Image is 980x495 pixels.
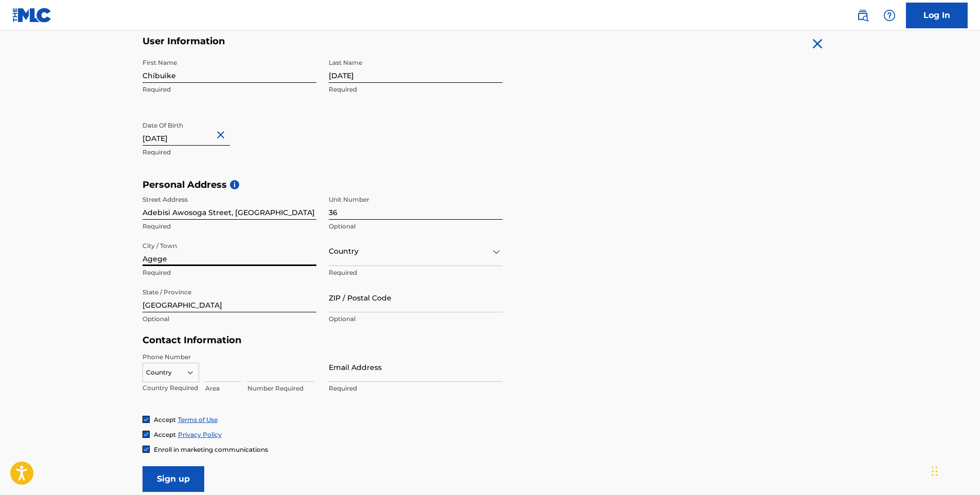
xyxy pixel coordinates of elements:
[154,416,176,423] span: Accept
[142,36,503,47] h5: User Information
[329,85,503,94] p: Required
[142,85,316,94] p: Required
[929,446,980,495] iframe: Chat Widget
[142,466,204,492] input: Sign up
[142,334,503,346] h5: Contact Information
[142,179,838,191] h5: Personal Address
[142,314,316,324] p: Optional
[883,9,896,22] img: help
[809,36,826,52] img: close
[178,431,222,438] a: Privacy Policy
[329,384,503,393] p: Required
[142,268,316,277] p: Required
[879,5,900,26] div: Help
[178,416,218,423] a: Terms of Use
[329,268,503,277] p: Required
[205,384,241,393] p: Area
[142,222,316,231] p: Required
[329,222,503,231] p: Optional
[932,456,938,487] div: Drag
[852,5,873,26] a: Public Search
[329,314,503,324] p: Optional
[906,3,968,28] a: Log In
[857,9,869,22] img: search
[143,446,149,452] img: checkbox
[142,383,199,393] p: Country Required
[215,119,230,151] button: Close
[154,446,268,453] span: Enroll in marketing communications
[154,431,176,438] span: Accept
[247,384,314,393] p: Number Required
[230,180,239,189] span: i
[142,148,316,157] p: Required
[143,431,149,437] img: checkbox
[143,416,149,422] img: checkbox
[12,8,52,23] img: MLC Logo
